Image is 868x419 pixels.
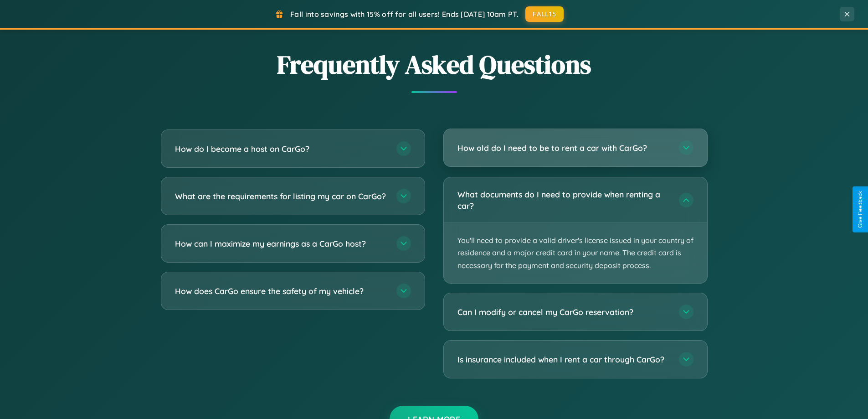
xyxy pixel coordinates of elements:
h3: How old do I need to be to rent a car with CarGo? [457,142,670,154]
h3: How can I maximize my earnings as a CarGo host? [175,238,387,249]
p: You'll need to provide a valid driver's license issued in your country of residence and a major c... [444,223,707,283]
span: Fall into savings with 15% off for all users! Ends [DATE] 10am PT. [290,10,519,19]
h2: Frequently Asked Questions [161,47,708,82]
h3: How do I become a host on CarGo? [175,143,387,155]
div: Give Feedback [857,191,863,228]
h3: Is insurance included when I rent a car through CarGo? [457,354,670,365]
h3: Can I modify or cancel my CarGo reservation? [457,306,670,318]
h3: What documents do I need to provide when renting a car? [457,189,670,211]
h3: What are the requirements for listing my car on CarGo? [175,191,387,202]
h3: How does CarGo ensure the safety of my vehicle? [175,285,387,297]
button: FALL15 [525,6,564,22]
